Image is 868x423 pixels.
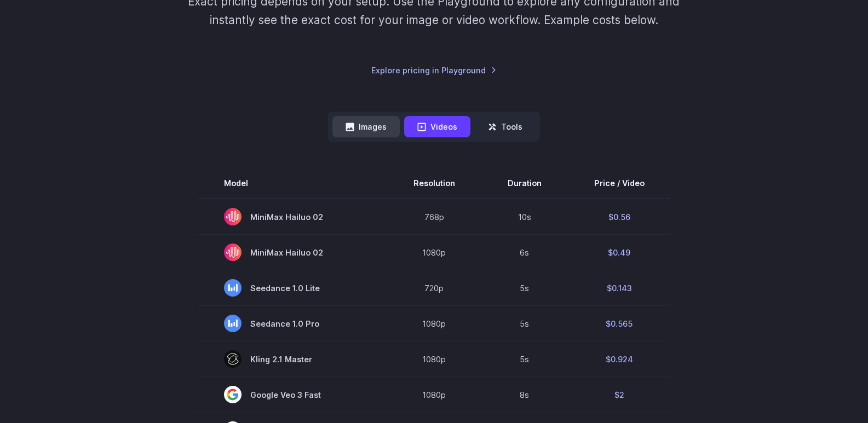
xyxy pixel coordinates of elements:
[568,270,671,306] td: $0.143
[481,377,568,413] td: 8s
[387,306,481,341] td: 1080p
[481,168,568,199] th: Duration
[387,168,481,199] th: Resolution
[332,116,400,137] button: Images
[387,377,481,413] td: 1080p
[568,341,671,377] td: $0.924
[387,235,481,270] td: 1080p
[198,168,387,199] th: Model
[568,306,671,341] td: $0.565
[568,377,671,413] td: $2
[481,306,568,341] td: 5s
[387,270,481,306] td: 720p
[224,279,361,297] span: Seedance 1.0 Lite
[481,199,568,235] td: 10s
[224,208,361,225] span: MiniMax Hailuo 02
[404,116,470,137] button: Videos
[224,244,361,261] span: MiniMax Hailuo 02
[387,341,481,377] td: 1080p
[481,235,568,270] td: 6s
[475,116,536,137] button: Tools
[387,199,481,235] td: 768p
[224,350,361,368] span: Kling 2.1 Master
[568,199,671,235] td: $0.56
[371,64,497,77] a: Explore pricing in Playground
[568,235,671,270] td: $0.49
[224,386,361,403] span: Google Veo 3 Fast
[481,341,568,377] td: 5s
[568,168,671,199] th: Price / Video
[224,315,361,332] span: Seedance 1.0 Pro
[481,270,568,306] td: 5s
